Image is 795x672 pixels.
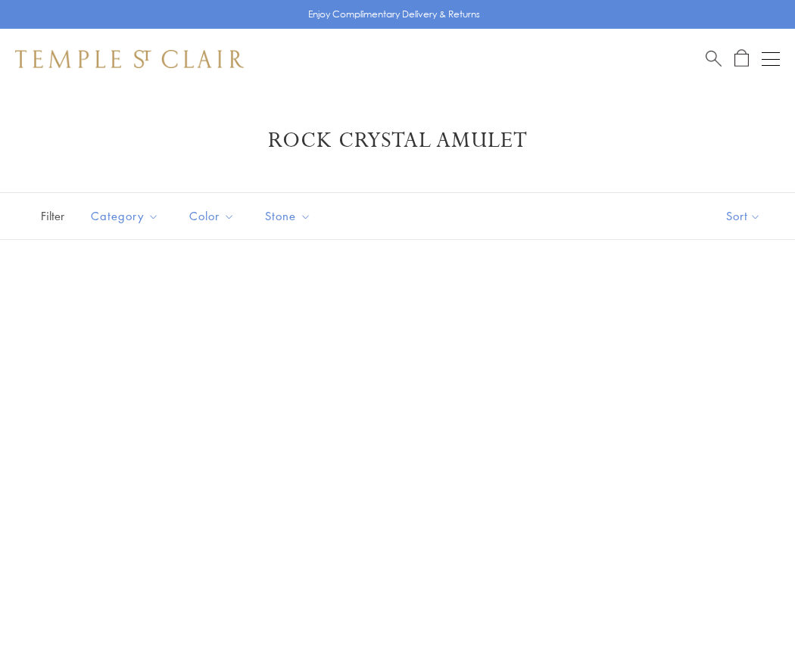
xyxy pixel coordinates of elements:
[15,50,244,68] img: Temple St. Clair
[762,50,780,68] button: Open navigation
[257,207,323,226] span: Stone
[706,49,722,68] a: Search
[178,199,246,233] button: Color
[182,207,246,226] span: Color
[734,49,749,68] a: Open Shopping Bag
[83,207,170,226] span: Category
[38,127,757,154] h1: Rock Crystal Amulet
[79,199,170,233] button: Category
[308,7,480,22] p: Enjoy Complimentary Delivery & Returns
[692,193,795,239] button: Show sort by
[254,199,323,233] button: Stone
